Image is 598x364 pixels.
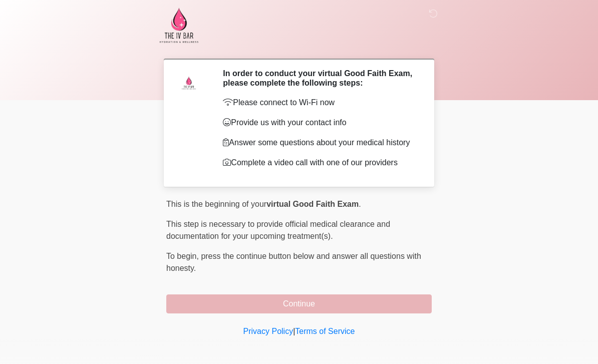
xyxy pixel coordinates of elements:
[223,117,417,129] p: Provide us with your contact info
[223,157,417,169] p: Complete a video call with one of our providers
[166,294,432,313] button: Continue
[174,69,204,99] img: Agent Avatar
[223,69,417,88] h2: In order to conduct your virtual Good Faith Exam, please complete the following steps:
[293,327,295,335] a: |
[223,137,417,149] p: Answer some questions about your medical history
[166,220,390,240] span: This step is necessary to provide official medical clearance and documentation for your upcoming ...
[166,252,201,260] span: To begin,
[295,327,355,335] a: Terms of Service
[166,252,421,272] span: press the continue button below and answer all questions with honesty.
[156,8,201,43] img: The IV Bar, LLC Logo
[223,97,417,109] p: Please connect to Wi-Fi now
[166,200,266,208] span: This is the beginning of your
[243,327,293,335] a: Privacy Policy
[266,200,359,208] strong: virtual Good Faith Exam
[359,200,361,208] span: .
